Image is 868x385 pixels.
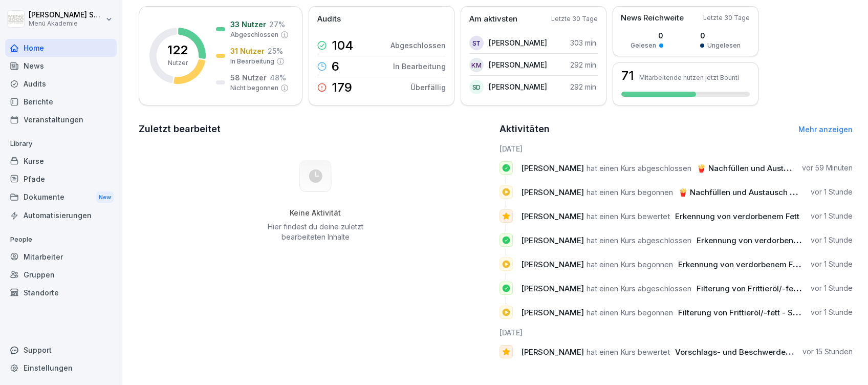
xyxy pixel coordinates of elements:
[521,163,584,173] span: [PERSON_NAME]
[390,40,446,51] p: Abgeschlossen
[587,211,670,221] span: hat einen Kurs bewertet
[5,188,117,207] a: DokumenteNew
[811,283,853,293] p: vor 1 Stunde
[489,37,547,48] p: [PERSON_NAME]
[707,41,741,50] p: Ungelesen
[230,46,265,56] p: 31 Nutzer
[500,122,550,136] h2: Aktivitäten
[5,248,117,266] a: Mitarbeiter
[5,231,117,248] p: People
[587,308,673,317] span: hat einen Kurs begonnen
[96,191,114,203] div: New
[570,59,598,70] p: 292 min.
[230,19,266,30] p: 33 Nutzer
[700,30,741,41] p: 0
[521,187,584,197] span: [PERSON_NAME]
[230,57,274,66] p: In Bearbeitung
[230,83,278,93] p: Nicht begonnen
[489,59,547,70] p: [PERSON_NAME]
[811,259,853,269] p: vor 1 Stunde
[587,260,673,269] span: hat einen Kurs begonnen
[168,58,188,68] p: Nutzer
[697,236,821,245] span: Erkennung von verdorbenem Fett
[269,19,285,30] p: 27 %
[678,260,802,269] span: Erkennung von verdorbenem Fett
[393,61,446,72] p: In Bearbeitung
[5,57,117,75] a: News
[621,12,684,24] p: News Reichweite
[521,347,584,357] span: [PERSON_NAME]
[802,347,853,357] p: vor 15 Stunden
[230,72,267,83] p: 58 Nutzer
[469,13,517,25] p: Am aktivsten
[521,236,584,245] span: [PERSON_NAME]
[469,58,484,72] div: KM
[621,70,634,82] h3: 71
[639,74,739,81] p: Mitarbeitende nutzen jetzt Bounti
[587,236,691,245] span: hat einen Kurs abgeschlossen
[802,163,853,173] p: vor 59 Minuten
[29,11,103,19] p: [PERSON_NAME] Schülzke
[268,46,283,56] p: 25 %
[5,136,117,152] p: Library
[5,75,117,93] a: Audits
[264,208,367,218] h5: Keine Aktivität
[703,13,750,23] p: Letzte 30 Tage
[230,30,278,39] p: Abgeschlossen
[332,60,339,73] p: 6
[167,44,188,56] p: 122
[139,122,492,136] h2: Zuletzt bearbeitet
[587,187,673,197] span: hat einen Kurs begonnen
[798,125,853,134] a: Mehr anzeigen
[332,39,353,52] p: 104
[5,111,117,129] a: Veranstaltungen
[587,163,691,173] span: hat einen Kurs abgeschlossen
[264,222,367,242] p: Hier findest du deine zuletzt bearbeiteten Inhalte
[570,37,598,48] p: 303 min.
[521,260,584,269] span: [PERSON_NAME]
[5,188,117,207] div: Dokumente
[5,341,117,359] div: Support
[678,308,865,317] span: Filterung von Frittieröl/-fett - STANDARD ohne Vito
[587,347,670,357] span: hat einen Kurs bewertet
[570,81,598,92] p: 292 min.
[551,14,598,24] p: Letzte 30 Tage
[811,211,853,221] p: vor 1 Stunde
[587,284,691,293] span: hat einen Kurs abgeschlossen
[811,235,853,245] p: vor 1 Stunde
[29,20,103,27] p: Menü Akademie
[500,327,853,338] h6: [DATE]
[521,284,584,293] span: [PERSON_NAME]
[410,82,446,93] p: Überfällig
[270,72,286,83] p: 48 %
[521,211,584,221] span: [PERSON_NAME]
[332,81,352,94] p: 179
[5,39,117,57] a: Home
[5,152,117,170] a: Kurse
[5,266,117,284] a: Gruppen
[469,36,484,50] div: ST
[811,307,853,317] p: vor 1 Stunde
[5,359,117,377] a: Einstellungen
[521,308,584,317] span: [PERSON_NAME]
[631,30,663,41] p: 0
[469,80,484,94] div: SD
[631,41,656,50] p: Gelesen
[500,143,853,154] h6: [DATE]
[5,93,117,111] a: Berichte
[5,170,117,188] a: Pfade
[5,284,117,302] a: Standorte
[5,206,117,224] a: Automatisierungen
